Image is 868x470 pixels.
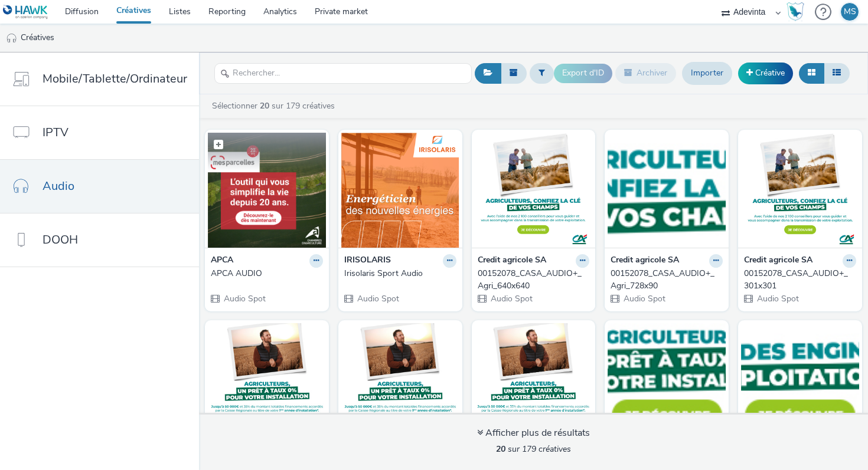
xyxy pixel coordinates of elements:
[223,293,266,304] span: Audio Spot
[208,133,326,248] img: APCA AUDIO visual
[43,231,78,248] span: DOOH
[554,64,612,83] button: Export d'ID
[475,133,593,248] img: 00152078_CASA_AUDIO+_Agri_640x640 visual
[211,254,233,268] strong: APCA
[608,323,726,438] img: 00148242_CASA-AUDIO+_Compagnon 729x90 visual
[744,254,812,268] strong: Credit agricole SA
[341,133,459,248] img: Irisolaris Sport Audio visual
[824,63,850,83] button: Liste
[611,268,723,292] a: 00152078_CASA_AUDIO+_Agri_728x90
[490,293,533,304] span: Audio Spot
[787,2,809,21] a: Hawk Academy
[43,70,187,87] span: Mobile/Tablette/Ordinateur
[43,124,68,141] span: IPTV
[478,254,546,268] strong: Credit agricole SA
[3,5,48,19] img: undefined Logo
[344,268,452,280] div: Irisolaris Sport Audio
[611,254,679,268] strong: Credit agricole SA
[208,323,326,438] img: 00148242_CASA_AUDIO+_301x301 (copy) visual
[741,133,859,248] img: 00152078_CASA_AUDIO+_301x301 visual
[611,268,718,292] div: 00152078_CASA_AUDIO+_Agri_728x90
[496,443,505,455] strong: 20
[341,323,459,438] img: 00148242_CASA_AUDIO+_301x301 visual
[344,254,391,268] strong: IRISOLARIS
[211,268,323,280] a: APCA AUDIO
[478,268,590,292] a: 00152078_CASA_AUDIO+_Agri_640x640
[738,63,793,84] a: Créative
[622,293,665,304] span: Audio Spot
[260,100,269,111] strong: 20
[787,2,804,21] img: Hawk Academy
[496,443,571,455] span: sur 179 créatives
[478,268,585,292] div: 00152078_CASA_AUDIO+_Agri_640x640
[214,63,472,84] input: Rechercher...
[615,63,676,83] button: Archiver
[356,293,399,304] span: Audio Spot
[477,426,590,440] div: Afficher plus de résultats
[744,268,851,292] div: 00152078_CASA_AUDIO+_301x301
[682,62,732,84] a: Importer
[475,323,593,438] img: 00148242_CASA_AUDIO+_640x640 visual
[6,32,18,44] img: audio
[344,268,456,280] a: Irisolaris Sport Audio
[211,100,340,111] a: Sélectionner sur 179 créatives
[844,3,856,21] div: MS
[211,268,318,280] div: APCA AUDIO
[799,63,824,83] button: Grille
[608,133,726,248] img: 00152078_CASA_AUDIO+_Agri_728x90 visual
[756,293,799,304] span: Audio Spot
[744,268,856,292] a: 00152078_CASA_AUDIO+_301x301
[741,323,859,438] img: 00144827_Credit-Agricole_Aux-fraises_AUDIO+_728x90 visual
[43,178,74,195] span: Audio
